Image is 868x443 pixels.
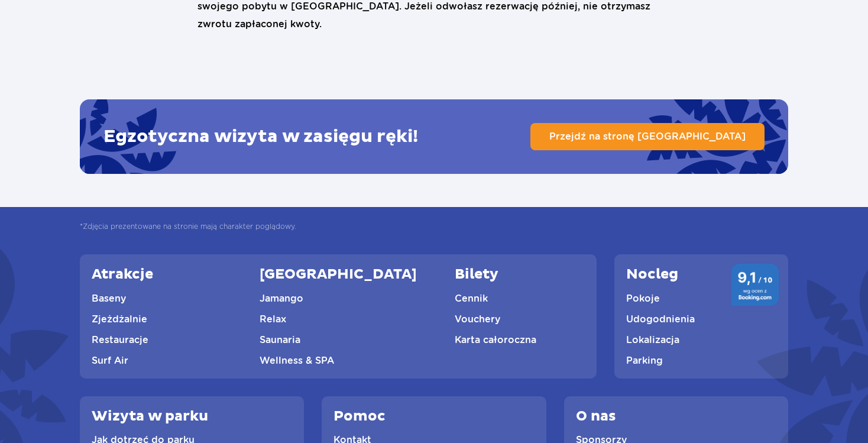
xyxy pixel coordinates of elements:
h4: Nocleg [626,266,678,283]
a: Jamango [260,293,303,304]
a: Baseny [92,293,126,304]
h4: O nas [576,408,616,425]
p: Egzotyczna wizyta w zasięgu ręki! [103,128,418,145]
a: Relax [260,313,286,325]
a: Udogodnienia [626,313,695,325]
img: Booking [731,264,779,306]
h4: Pomoc [333,408,386,425]
a: Restauracje [92,334,148,345]
a: Wellness & SPA [260,355,334,366]
h4: Atrakcje [92,266,153,283]
a: Saunaria [260,334,300,345]
a: Pokoje [626,293,660,304]
a: Przejdź na stronę [GEOGRAPHIC_DATA] [530,123,765,150]
h4: [GEOGRAPHIC_DATA] [260,266,417,283]
a: Parking [626,355,663,366]
a: Zjeżdżalnie [92,313,147,325]
h4: Bilety [455,266,498,283]
a: Karta całoroczna [455,334,536,345]
h4: Wizyta w parku [92,408,208,425]
p: *Zdjęcia prezentowane na stronie mają charakter poglądowy. [80,222,296,231]
a: Cennik [455,293,488,304]
a: Surf Air [92,355,128,366]
a: Vouchery [455,313,500,325]
a: Lokalizacja [626,334,679,345]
